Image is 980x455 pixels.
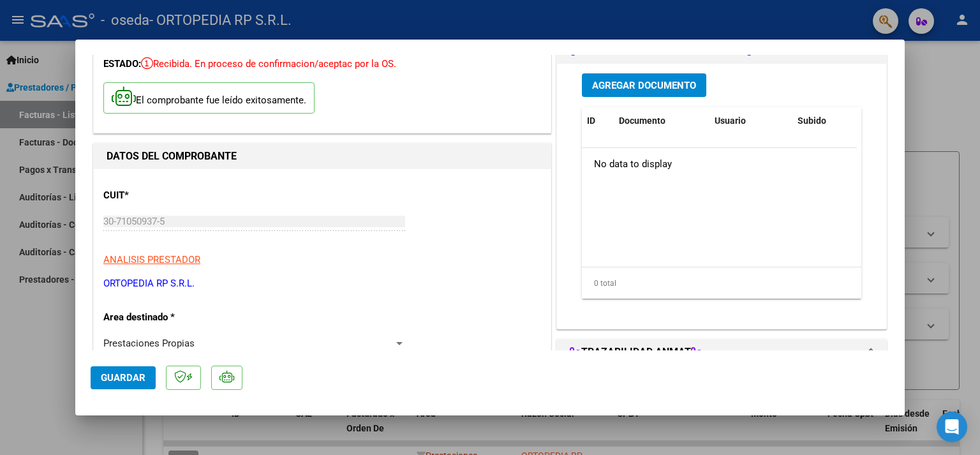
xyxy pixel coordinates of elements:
span: Guardar [101,372,145,384]
p: CUIT [103,188,235,203]
p: ORTOPEDIA RP S.R.L. [103,276,541,291]
datatable-header-cell: Documento [614,107,709,135]
span: ID [587,116,595,126]
p: El comprobante fue leído exitosamente. [103,82,315,114]
h1: TRAZABILIDAD ANMAT [570,345,702,360]
mat-expansion-panel-header: TRAZABILIDAD ANMAT [557,339,886,365]
span: Subido [798,116,826,126]
span: Prestaciones Propias [103,338,195,349]
div: Open Intercom Messenger [937,412,967,442]
span: Usuario [715,116,746,126]
div: DOCUMENTACIÓN RESPALDATORIA [557,64,886,329]
strong: DATOS DEL COMPROBANTE [107,150,237,162]
datatable-header-cell: ID [582,107,614,135]
button: Guardar [91,366,156,389]
p: Area destinado * [103,310,235,325]
datatable-header-cell: Subido [792,107,856,135]
button: Agregar Documento [582,73,706,97]
div: No data to display [582,148,857,180]
datatable-header-cell: Acción [856,107,920,135]
span: ANALISIS PRESTADOR [103,254,200,265]
div: 0 total [582,267,861,299]
span: Documento [619,116,665,126]
datatable-header-cell: Usuario [709,107,792,135]
span: Recibida. En proceso de confirmacion/aceptac por la OS. [141,58,396,70]
span: Agregar Documento [592,80,696,91]
span: ESTADO: [103,58,141,70]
